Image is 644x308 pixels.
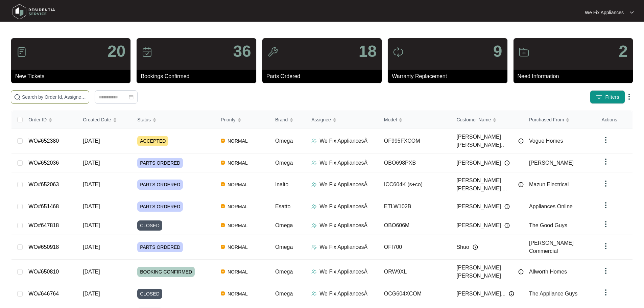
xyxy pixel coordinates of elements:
span: Shuo [456,243,469,251]
span: [DATE] [83,291,100,297]
a: WO#652036 [28,160,59,166]
p: We Fix AppliancesÂ [319,243,367,251]
p: We Fix AppliancesÂ [319,203,367,211]
span: Filters [605,94,619,101]
p: 20 [108,43,125,60]
img: Assigner Icon [311,269,317,275]
img: Assigner Icon [311,244,317,250]
img: icon [267,47,278,57]
img: dropdown arrow [602,158,610,166]
span: Purchased From [529,116,564,123]
img: residentia service logo [10,2,57,22]
img: dropdown arrow [602,136,610,144]
th: Customer Name [451,111,524,129]
span: [DATE] [83,269,100,275]
th: Actions [596,111,633,129]
span: PARTS ORDERED [137,180,183,190]
img: Assigner Icon [311,223,317,228]
span: Customer Name [456,116,491,123]
img: icon [519,47,529,57]
img: icon [142,47,152,57]
td: ETLW102B [379,197,451,216]
p: We Fix AppliancesÂ [319,181,367,189]
a: WO#650810 [28,269,59,275]
th: Priority [215,111,270,129]
img: Vercel Logo [221,139,225,143]
span: Model [384,116,397,123]
th: Status [132,111,215,129]
span: Omega [275,291,293,297]
td: OF995FXCOM [379,129,451,153]
img: Vercel Logo [221,161,225,165]
img: Info icon [504,160,510,166]
p: Need Information [518,72,633,80]
span: NORMAL [225,159,251,167]
img: dropdown arrow [602,201,610,209]
span: Omega [275,269,293,275]
p: We Fix AppliancesÂ [319,268,367,276]
img: Vercel Logo [221,245,225,249]
span: [PERSON_NAME] [PERSON_NAME].. [456,133,515,149]
span: [PERSON_NAME] [PERSON_NAME] ... [456,176,515,193]
img: Assigner Icon [311,204,317,209]
img: search-icon [14,94,21,100]
span: PARTS ORDERED [137,158,183,168]
span: [DATE] [83,182,100,187]
span: Priority [221,116,236,123]
th: Assignee [306,111,379,129]
th: Brand [270,111,306,129]
img: dropdown arrow [625,93,633,101]
img: Info icon [504,204,510,209]
span: Allworth Homes [529,269,567,275]
span: NORMAL [225,243,251,251]
img: Vercel Logo [221,204,225,208]
span: Omega [275,244,293,250]
p: 36 [233,43,251,60]
p: We Fix AppliancesÂ [319,137,367,145]
span: Created Date [83,116,111,123]
span: [PERSON_NAME] [456,203,501,211]
img: Assigner Icon [311,160,317,166]
span: Inalto [275,182,288,187]
span: NORMAL [225,268,251,276]
span: Esatto [275,204,290,209]
span: [PERSON_NAME]... [456,290,505,298]
img: Vercel Logo [221,182,225,186]
span: PARTS ORDERED [137,242,183,252]
img: dropdown arrow [602,180,610,188]
span: Status [137,116,151,123]
img: Vercel Logo [221,291,225,295]
span: Order ID [28,116,47,123]
span: Mazun Electrical [529,182,569,187]
img: dropdown arrow [602,267,610,275]
p: We Fix AppliancesÂ [319,290,367,298]
img: Info icon [509,291,514,297]
a: WO#651468 [28,204,59,209]
span: NORMAL [225,203,251,211]
span: NORMAL [225,181,251,189]
span: [PERSON_NAME] [529,160,574,166]
span: BOOKING CONFIRMED [137,267,195,277]
th: Created Date [77,111,132,129]
p: 18 [359,43,377,60]
span: PARTS ORDERED [137,202,183,212]
span: NORMAL [225,290,251,298]
span: NORMAL [225,137,251,145]
span: [PERSON_NAME] [456,221,501,230]
td: OFI700 [379,235,451,260]
img: Info icon [518,269,524,275]
a: WO#652380 [28,138,59,144]
button: filter iconFilters [590,90,625,104]
td: OBO606M [379,216,451,235]
span: CLOSED [137,220,162,231]
span: Vogue Homes [529,138,563,144]
span: NORMAL [225,221,251,230]
img: dropdown arrow [630,11,634,14]
span: Appliances Online [529,204,573,209]
span: Omega [275,160,293,166]
p: We Fix AppliancesÂ [319,221,367,230]
p: Warranty Replacement [392,72,507,80]
a: WO#652063 [28,182,59,187]
p: 9 [493,43,502,60]
img: dropdown arrow [602,242,610,250]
